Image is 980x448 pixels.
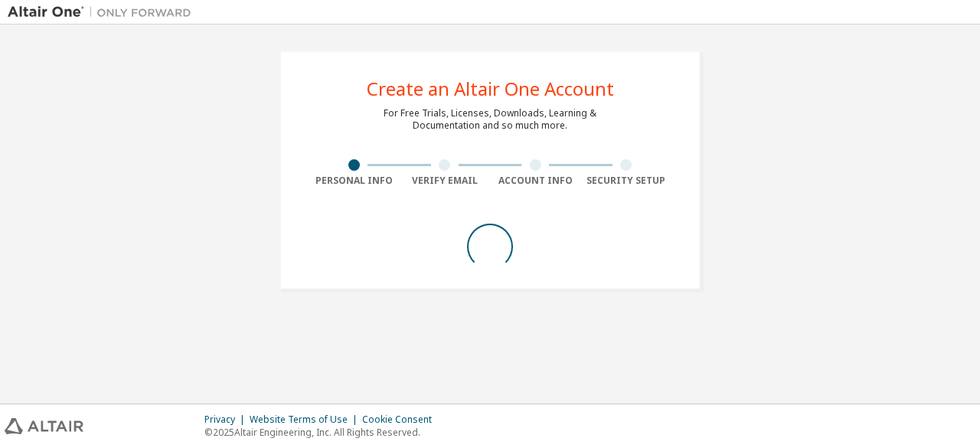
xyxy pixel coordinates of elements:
div: Verify Email [400,175,491,187]
div: Privacy [204,414,250,426]
div: Cookie Consent [362,414,441,426]
div: Account Info [490,175,581,187]
div: Website Terms of Use [250,414,362,426]
p: © 2025 Altair Engineering, Inc. All Rights Reserved. [204,426,441,439]
img: altair_logo.svg [5,418,83,434]
div: Security Setup [581,175,672,187]
div: Personal Info [309,175,400,187]
img: Altair One [8,5,199,20]
div: For Free Trials, Licenses, Downloads, Learning & Documentation and so much more. [384,107,596,132]
div: Create an Altair One Account [367,80,614,98]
